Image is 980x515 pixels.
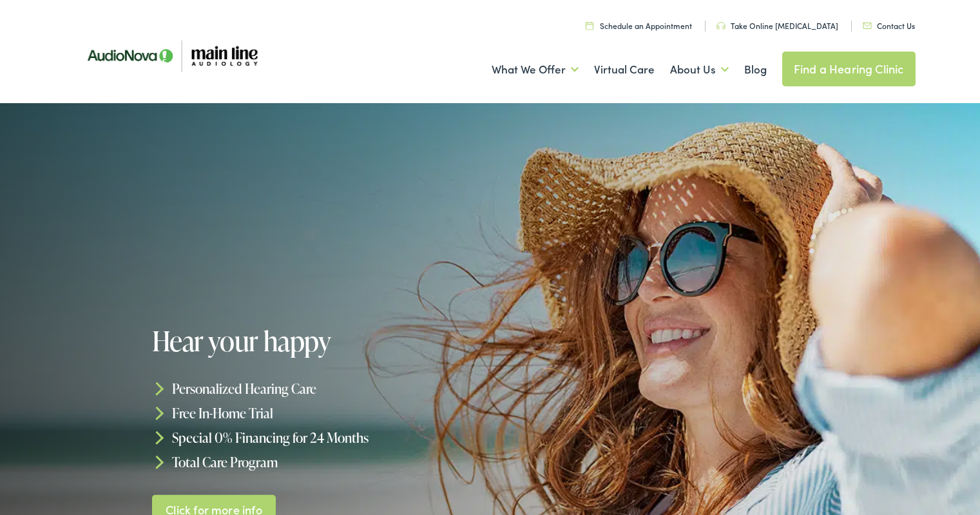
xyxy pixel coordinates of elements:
[492,46,579,93] a: What We Offer
[586,21,593,30] img: utility icon
[744,46,767,93] a: Blog
[152,449,495,474] li: Total Care Program
[670,46,729,93] a: About Us
[586,20,692,31] a: Schedule an Appointment
[782,52,916,86] a: Find a Hearing Clinic
[716,22,725,30] img: utility icon
[152,425,495,450] li: Special 0% Financing for 24 Months
[863,23,872,29] img: utility icon
[863,20,915,31] a: Contact Us
[594,46,655,93] a: Virtual Care
[152,401,495,425] li: Free In-Home Trial
[152,376,495,401] li: Personalized Hearing Care
[152,326,495,356] h1: Hear your happy
[716,20,838,31] a: Take Online [MEDICAL_DATA]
